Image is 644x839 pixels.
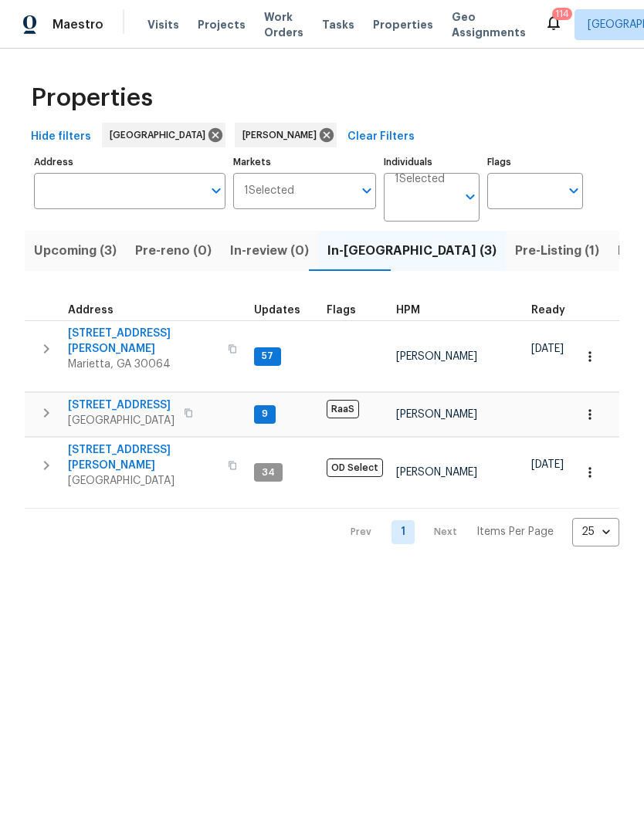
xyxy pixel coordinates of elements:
[395,173,445,186] span: 1 Selected
[563,180,585,201] button: Open
[459,186,481,208] button: Open
[254,305,300,316] span: Updates
[476,524,554,540] p: Items Per Page
[53,17,103,32] span: Maestro
[68,357,219,372] span: Marietta, GA 30064
[34,157,225,167] label: Address
[242,127,323,143] span: [PERSON_NAME]
[34,240,117,262] span: Upcoming (3)
[256,408,274,421] span: 9
[31,90,153,106] span: Properties
[515,240,599,262] span: Pre-Listing (1)
[68,326,219,357] span: [STREET_ADDRESS][PERSON_NAME]
[531,343,564,354] span: [DATE]
[391,520,415,544] a: Goto page 1
[256,350,280,363] span: 57
[347,127,415,147] span: Clear Filters
[198,17,246,32] span: Projects
[487,157,583,167] label: Flags
[396,409,477,420] span: [PERSON_NAME]
[31,127,91,147] span: Hide filters
[396,351,477,362] span: [PERSON_NAME]
[327,458,383,477] span: OD Select
[102,123,225,147] div: [GEOGRAPHIC_DATA]
[555,6,569,22] div: 114
[230,240,309,262] span: In-review (0)
[336,518,619,546] nav: Pagination Navigation
[396,467,477,478] span: [PERSON_NAME]
[110,127,212,143] span: [GEOGRAPHIC_DATA]
[327,400,359,418] span: RaaS
[235,123,337,147] div: [PERSON_NAME]
[68,442,219,473] span: [STREET_ADDRESS][PERSON_NAME]
[25,123,97,151] button: Hide filters
[68,305,114,316] span: Address
[396,305,420,316] span: HPM
[244,184,294,198] span: 1 Selected
[327,240,497,262] span: In-[GEOGRAPHIC_DATA] (3)
[256,466,281,479] span: 34
[356,180,378,201] button: Open
[68,398,175,413] span: [STREET_ADDRESS]
[322,19,354,30] span: Tasks
[327,305,356,316] span: Flags
[264,9,303,40] span: Work Orders
[531,459,564,470] span: [DATE]
[531,305,565,316] span: Ready
[68,413,175,428] span: [GEOGRAPHIC_DATA]
[233,157,377,167] label: Markets
[373,17,433,32] span: Properties
[341,123,421,151] button: Clear Filters
[68,473,219,489] span: [GEOGRAPHIC_DATA]
[147,17,179,32] span: Visits
[205,180,227,201] button: Open
[135,240,212,262] span: Pre-reno (0)
[572,512,619,552] div: 25
[531,305,579,316] div: Earliest renovation start date (first business day after COE or Checkout)
[384,157,480,167] label: Individuals
[452,9,526,40] span: Geo Assignments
